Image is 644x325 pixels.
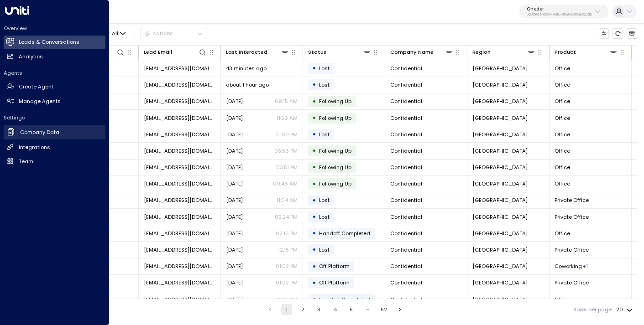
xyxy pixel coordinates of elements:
span: London [472,131,528,138]
div: … [362,304,373,315]
span: Oct 02, 2025 [226,131,243,138]
span: London [472,65,528,72]
p: b6d56953-0354-4d8c-85a9-b9f5de32c6fb [527,13,592,16]
h2: Create Agent [19,83,53,91]
span: Lost [319,196,330,204]
div: • [312,78,316,91]
span: Confidential [390,164,422,171]
button: page 1 [281,304,292,315]
span: London [472,230,528,237]
nav: pagination navigation [264,304,406,315]
span: London [472,147,528,155]
div: Product [555,48,618,57]
p: Oneder [527,6,592,12]
button: Onederb6d56953-0354-4d8c-85a9-b9f5de32c6fb [519,5,608,19]
p: 02:24 PM [275,213,298,221]
span: Office [555,180,570,187]
div: • [312,194,316,206]
div: • [312,243,316,256]
span: broker@tallyworkspace.com [144,147,215,155]
span: London [472,296,528,303]
button: Actions [141,28,206,39]
div: • [312,128,316,140]
p: 11:26 AM [277,296,298,303]
span: Handoff Completed [319,230,370,237]
span: Refresh [613,28,623,39]
span: Office [555,164,570,171]
h2: Settings [4,114,105,121]
span: London [472,98,528,105]
div: Status [308,48,371,57]
span: All [112,31,118,36]
div: • [312,211,316,223]
span: broker@tallyworkspace.com [144,230,215,237]
span: Confidential [390,230,422,237]
span: Office [555,230,570,237]
span: about 1 hour ago [226,81,269,88]
span: Sep 26, 2025 [226,196,243,204]
span: broker@tallyworkspace.com [144,98,215,105]
div: Company Name [390,48,434,57]
a: Manage Agents [4,94,105,108]
span: London [472,114,528,122]
span: broker@tallyworkspace.com [144,196,215,204]
span: Confidential [390,131,422,138]
span: Yesterday [226,98,243,105]
span: broker@tallyworkspace.com [144,131,215,138]
span: Oct 03, 2025 [226,114,243,122]
h2: Integrations [19,144,50,151]
div: • [312,178,316,190]
span: London [472,279,528,286]
h2: Manage Agents [19,98,61,105]
div: Button group with a nested menu [141,28,206,39]
span: Following Up [319,164,351,171]
span: Office [555,98,570,105]
span: Lost [319,213,330,221]
span: Sep 25, 2025 [226,213,243,221]
span: Office [555,114,570,122]
span: London [472,164,528,171]
span: broker@tallyworkspace.com [144,164,215,171]
span: Lost [319,81,330,88]
h2: Agents [4,69,105,77]
p: 03:56 PM [274,147,298,155]
span: Following Up [319,98,351,105]
span: Confidential [390,213,422,221]
a: Integrations [4,140,105,154]
p: 03:51 PM [276,164,298,171]
span: Following Up [319,180,351,187]
span: broker@tallyworkspace.com [144,114,215,122]
span: Confidential [390,81,422,88]
p: 09:46 AM [273,180,298,187]
span: London [472,196,528,204]
button: Archived Leads [627,28,637,39]
h2: Analytics [19,53,43,61]
button: Go to page 5 [346,304,357,315]
span: Lost [319,246,330,253]
span: Private Office [555,246,589,253]
span: broker@tallyworkspace.com [144,296,215,303]
div: • [312,293,316,305]
p: 01:00 PM [275,131,298,138]
span: Office [555,81,570,88]
span: Off Platform [319,263,350,270]
span: Lost [319,65,330,72]
span: Confidential [390,180,422,187]
label: Rows per page: [573,306,613,314]
span: Following Up [319,114,351,122]
h2: Company Data [20,129,59,136]
span: 43 minutes ago [226,65,267,72]
span: London [472,213,528,221]
span: Private Office [555,279,589,286]
div: 20 [616,304,634,315]
span: Office [555,296,570,303]
span: London [472,180,528,187]
div: Product [555,48,576,57]
p: 01:02 PM [276,279,298,286]
div: Company Name [390,48,453,57]
span: Confidential [390,65,422,72]
button: Go to page 3 [314,304,325,315]
span: Confidential [390,279,422,286]
a: Analytics [4,50,105,63]
span: broker@tallyworkspace.com [144,263,215,270]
